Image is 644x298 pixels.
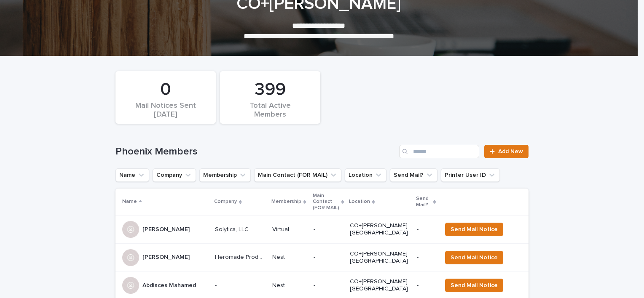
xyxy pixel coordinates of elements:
[215,252,267,261] p: Heromade Productions
[451,281,498,290] span: Send Mail Notice
[142,224,191,233] p: [PERSON_NAME]
[130,101,201,119] div: Mail Notices Sent [DATE]
[215,224,250,233] p: Solytics, LLC
[313,191,339,213] p: Main Contact (FOR MAIL)
[350,278,410,293] p: CO+[PERSON_NAME][GEOGRAPHIC_DATA]
[441,168,500,182] button: Printer User ID
[115,146,396,158] h1: Phoenix Members
[417,254,435,261] p: -
[234,79,306,100] div: 399
[417,226,435,233] p: -
[451,225,498,234] span: Send Mail Notice
[271,197,301,206] p: Membership
[199,168,251,182] button: Membership
[130,79,201,100] div: 0
[445,223,503,236] button: Send Mail Notice
[345,168,386,182] button: Location
[314,254,343,261] p: -
[272,226,307,233] p: Virtual
[115,168,149,182] button: Name
[349,197,370,206] p: Location
[272,254,307,261] p: Nest
[314,226,343,233] p: -
[122,197,137,206] p: Name
[215,280,218,289] p: -
[153,168,196,182] button: Company
[451,253,498,262] span: Send Mail Notice
[350,222,410,237] p: CO+[PERSON_NAME][GEOGRAPHIC_DATA]
[445,251,503,264] button: Send Mail Notice
[314,282,343,289] p: -
[416,194,431,210] p: Send Mail?
[498,149,523,154] span: Add New
[445,279,503,292] button: Send Mail Notice
[484,145,529,158] a: Add New
[142,280,198,289] p: Abdiaces Mahamed
[254,168,341,182] button: Main Contact (FOR MAIL)
[272,282,307,289] p: Nest
[417,282,435,289] p: -
[234,101,306,119] div: Total Active Members
[390,168,437,182] button: Send Mail?
[350,250,410,265] p: CO+[PERSON_NAME][GEOGRAPHIC_DATA]
[214,197,237,206] p: Company
[399,145,479,158] input: Search
[115,243,529,271] tr: [PERSON_NAME][PERSON_NAME] Heromade ProductionsHeromade Productions Nest-CO+[PERSON_NAME][GEOGRAP...
[142,252,191,261] p: [PERSON_NAME]
[115,216,529,244] tr: [PERSON_NAME][PERSON_NAME] Solytics, LLCSolytics, LLC Virtual-CO+[PERSON_NAME][GEOGRAPHIC_DATA]-S...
